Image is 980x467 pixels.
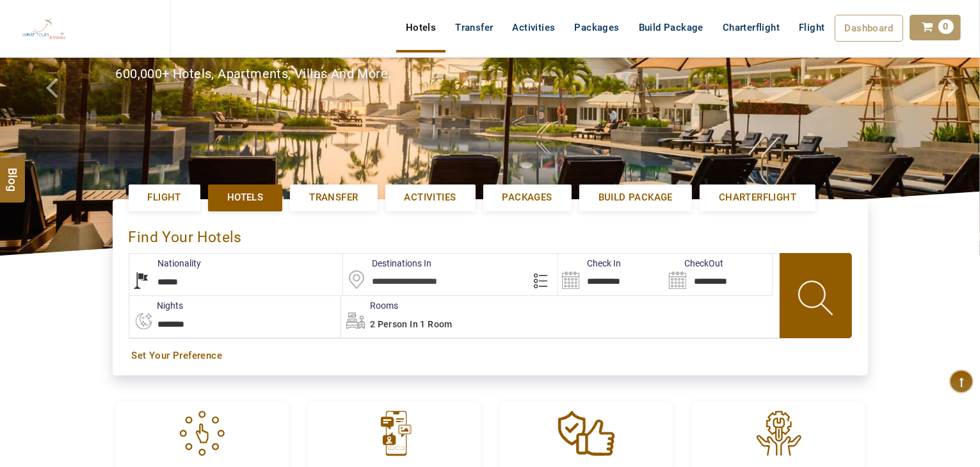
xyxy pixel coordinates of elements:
label: Destinations In [343,257,431,270]
a: Packages [565,15,629,40]
a: Activities [385,184,476,211]
span: Charterflight [723,22,780,33]
div: Find Your Hotels [129,215,852,253]
span: Dashboard [845,22,894,34]
label: nights [129,299,184,312]
a: Build Package [579,184,692,211]
a: Packages [483,184,572,211]
label: Nationality [129,257,202,270]
a: Flight [789,15,834,28]
a: Charterflight [713,15,789,40]
span: Charterflight [719,191,796,204]
label: Check In [558,257,621,270]
a: Hotels [396,15,446,40]
input: Search [558,254,665,295]
a: Build Package [629,15,713,40]
span: Blog [4,168,21,179]
span: Packages [502,191,552,204]
a: Transfer [446,15,502,40]
a: 0 [910,15,961,40]
img: The Royal Line Holidays [10,5,78,54]
a: Hotels [208,184,282,211]
span: Flight [799,21,824,34]
span: Activities [405,191,456,204]
a: Transfer [290,184,377,211]
a: Set Your Preference [132,349,849,363]
span: Build Package [598,191,673,204]
a: Charterflight [700,184,815,211]
span: 0 [938,19,954,34]
span: 2 Person in 1 Room [370,319,453,329]
label: Rooms [341,299,398,312]
span: Flight [148,191,181,204]
a: Flight [129,184,200,211]
span: Hotels [227,191,263,204]
a: Activities [503,15,565,40]
input: Search [665,254,772,295]
span: Transfer [309,191,358,204]
label: CheckOut [665,257,723,270]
